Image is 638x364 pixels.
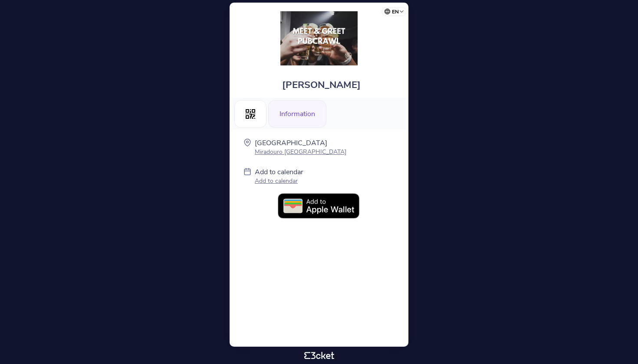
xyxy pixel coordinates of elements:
img: Meet & Greet Pubcrawl [280,11,358,65]
p: [GEOGRAPHIC_DATA] [255,138,346,148]
p: Add to calendar [255,177,303,185]
a: [GEOGRAPHIC_DATA] Miradouro [GEOGRAPHIC_DATA] [255,138,346,156]
span: [PERSON_NAME] [282,78,361,91]
a: Add to calendar Add to calendar [255,167,303,187]
p: Add to calendar [255,167,303,177]
a: Information [268,108,326,118]
img: EN_Add_to_Apple_Wallet.7a057787.svg [278,193,360,219]
p: Miradouro [GEOGRAPHIC_DATA] [255,148,346,156]
div: Information [268,100,326,128]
